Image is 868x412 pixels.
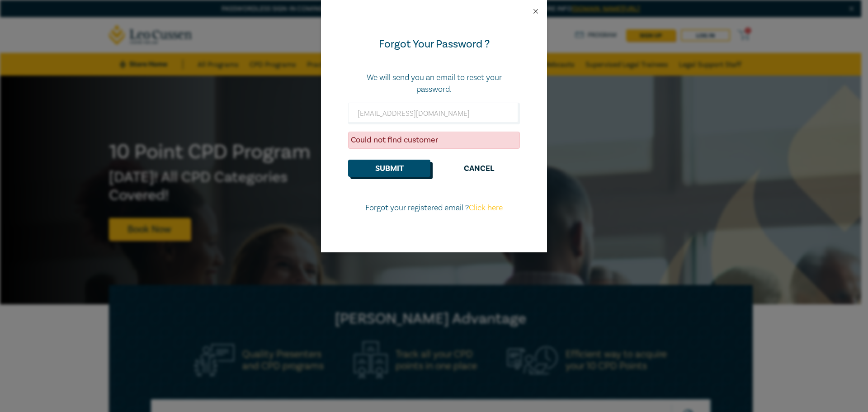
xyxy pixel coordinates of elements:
button: Close [532,7,540,15]
button: Submit [348,160,430,177]
div: Forgot Your Password ? [348,37,520,52]
input: Enter email [348,103,520,124]
p: Forgot your registered email ? [348,202,520,214]
button: Cancel [438,160,520,177]
div: Could not find customer [348,132,520,149]
a: Click here [469,203,503,213]
p: We will send you an email to reset your password. [348,72,520,95]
